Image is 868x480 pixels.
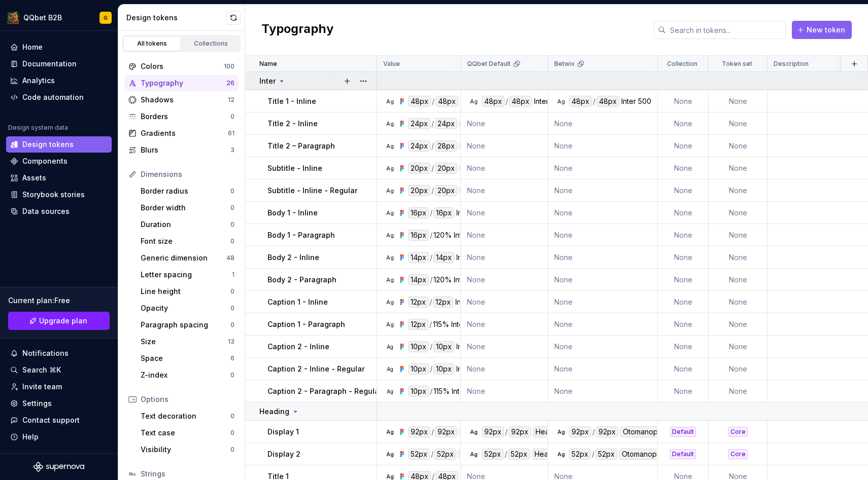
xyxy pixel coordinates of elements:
[667,60,697,68] p: Collection
[230,204,235,212] div: 0
[141,169,235,179] div: Dimensions
[709,336,767,358] td: None
[557,450,565,458] div: Ag
[268,119,318,129] p: Title 2 - Inline
[431,449,433,460] div: /
[451,319,466,330] div: Inter
[137,283,239,300] a: Line height0
[461,157,548,179] td: None
[268,319,345,329] p: Caption 1 - Paragraph
[470,450,478,458] div: Ag
[709,202,767,224] td: None
[548,380,658,402] td: None
[408,252,429,263] div: 14px
[482,96,505,107] div: 48px
[709,358,767,380] td: None
[141,303,230,313] div: Opacity
[137,250,239,266] a: Generic dimension48
[658,380,709,402] td: None
[259,60,277,68] p: Name
[141,270,232,280] div: Letter spacing
[728,427,748,437] div: Core
[261,21,333,39] h2: Typography
[230,287,235,296] div: 0
[456,363,471,375] div: Inter
[430,252,432,263] div: /
[408,386,429,397] div: 10px
[386,120,394,128] div: Ag
[458,449,509,460] div: Heading Now
[658,179,709,202] td: None
[386,320,394,328] div: Ag
[22,348,69,358] div: Notifications
[461,380,548,402] td: None
[386,298,394,306] div: Ag
[461,291,548,313] td: None
[6,412,112,428] button: Contact support
[709,90,767,113] td: None
[137,441,239,458] a: Visibility0
[658,90,709,113] td: None
[461,269,548,291] td: None
[621,96,636,107] div: Inter
[548,157,658,179] td: None
[436,96,458,107] div: 48px
[22,415,80,425] div: Contact support
[141,219,230,230] div: Duration
[230,446,235,454] div: 0
[230,371,235,379] div: 0
[141,253,226,263] div: Generic dimension
[459,426,510,437] div: Heading Now
[230,304,235,312] div: 0
[435,426,457,437] div: 92px
[792,21,852,39] button: New token
[126,13,226,23] div: Design tokens
[408,118,430,129] div: 24px
[433,341,454,352] div: 10px
[141,286,230,297] div: Line height
[548,113,658,135] td: None
[22,432,39,442] div: Help
[569,96,592,107] div: 48px
[137,367,239,383] a: Z-index0
[459,140,474,152] div: Inter
[454,274,469,285] div: Inter
[137,408,239,424] a: Text decoration0
[430,341,432,352] div: /
[22,139,74,150] div: Design tokens
[137,350,239,366] a: Space6
[141,186,230,196] div: Border radius
[104,14,108,22] div: G
[141,445,230,455] div: Visibility
[137,334,239,350] a: Size13
[508,449,530,460] div: 52px
[455,297,470,308] div: Inter
[454,230,469,241] div: Inter
[124,75,239,91] a: Typography26
[6,429,112,445] button: Help
[482,426,504,437] div: 92px
[228,96,235,104] div: 12
[141,320,230,330] div: Paragraph spacing
[141,411,230,421] div: Text decoration
[386,164,394,172] div: Ag
[386,276,394,284] div: Ag
[709,269,767,291] td: None
[459,118,474,129] div: Inter
[141,428,230,438] div: Text case
[141,78,226,88] div: Typography
[230,187,235,195] div: 0
[709,224,767,246] td: None
[268,186,357,196] p: Subtitle - Inline - Regular
[548,202,658,224] td: None
[431,140,434,152] div: /
[268,297,328,307] p: Caption 1 - Inline
[124,142,239,158] a: Blurs3
[557,97,565,105] div: Ag
[6,187,112,203] a: Storybook stories
[666,21,786,39] input: Search in tokens...
[268,364,364,374] p: Caption 2 - Inline - Regular
[226,79,235,87] div: 26
[268,252,319,263] p: Body 2 - Inline
[141,236,230,246] div: Font size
